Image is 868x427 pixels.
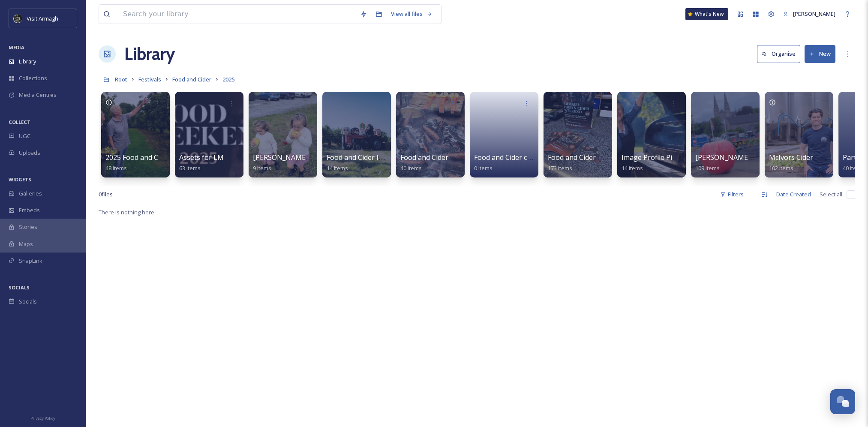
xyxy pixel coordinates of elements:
span: [PERSON_NAME] Photos 2025 [695,153,792,162]
span: Image Profile Piece On The Hoof [622,153,727,162]
button: Organise [757,45,800,63]
span: Privacy Policy [30,415,55,421]
span: Media Centres [19,91,57,99]
a: 2025 [222,74,234,84]
a: Library [124,41,175,67]
div: Date Created [772,186,815,203]
span: [PERSON_NAME] Apple Tour and Grafting imagery [253,153,416,162]
span: UGC [19,132,30,140]
span: Food and Cider Images for PA and [GEOGRAPHIC_DATA] [DATE] [327,153,531,162]
a: Festivals [138,74,161,84]
span: Select all [820,190,842,198]
span: 2025 Food and Cider Collateral [105,153,203,162]
span: There is nothing here. [99,208,156,216]
span: 173 items [548,164,572,172]
span: 0 file s [99,190,113,198]
span: Library [19,57,36,66]
span: 40 items [843,164,864,172]
span: 63 items [179,164,201,172]
img: THE-FIRST-PLACE-VISIT-ARMAGH.COM-BLACK.jpg [14,14,22,23]
span: 9 items [253,164,271,172]
span: SOCIALS [9,284,30,291]
a: Root [115,74,127,84]
span: 14 items [622,164,643,172]
a: Food and Cider [172,74,211,84]
a: [PERSON_NAME] Apple Tour and Grafting imagery9 items [253,153,416,172]
a: Food and Cider Shared Assets40 items [400,153,496,172]
span: Assets for LM [179,153,224,162]
a: 2025 Food and Cider Collateral48 items [105,153,203,172]
a: Food and Cider Images for PA and [GEOGRAPHIC_DATA] [DATE]14 items [327,153,531,172]
span: 48 items [105,164,127,172]
input: Search your library [119,5,356,24]
span: Food and Cider content Benburb 2025 [474,153,596,162]
a: What's New [685,8,728,20]
a: Food and Cider own internal content uploads 2025173 items [548,153,709,172]
span: Maps [19,240,33,248]
span: Collections [19,74,47,82]
a: Food and Cider content Benburb 20250 items [474,153,596,172]
span: Food and Cider [172,75,211,83]
span: WIDGETS [9,176,31,183]
span: 2025 [222,75,234,83]
span: Food and Cider Shared Assets [400,153,496,162]
span: MEDIA [9,44,24,51]
a: Assets for LM63 items [179,153,224,172]
a: [PERSON_NAME] [779,6,840,22]
a: [PERSON_NAME] Photos 2025109 items [695,153,792,172]
span: 102 items [769,164,793,172]
span: Root [115,75,127,83]
span: 40 items [400,164,422,172]
div: Filters [716,186,748,203]
span: 109 items [695,164,720,172]
button: New [805,45,835,63]
span: Uploads [19,149,40,157]
span: Visit Armagh [27,15,58,22]
span: [PERSON_NAME] [793,10,835,18]
span: Galleries [19,189,42,198]
span: Embeds [19,206,40,214]
button: Open Chat [830,389,855,414]
span: SnapLink [19,257,42,265]
a: View all files [387,6,437,22]
span: Festivals [138,75,161,83]
span: COLLECT [9,119,30,125]
a: Image Profile Piece On The Hoof14 items [622,153,727,172]
span: Food and Cider own internal content uploads 2025 [548,153,709,162]
span: Socials [19,298,37,306]
span: 0 items [474,164,493,172]
a: Privacy Policy [30,412,55,423]
span: 14 items [327,164,348,172]
span: Stories [19,223,37,231]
